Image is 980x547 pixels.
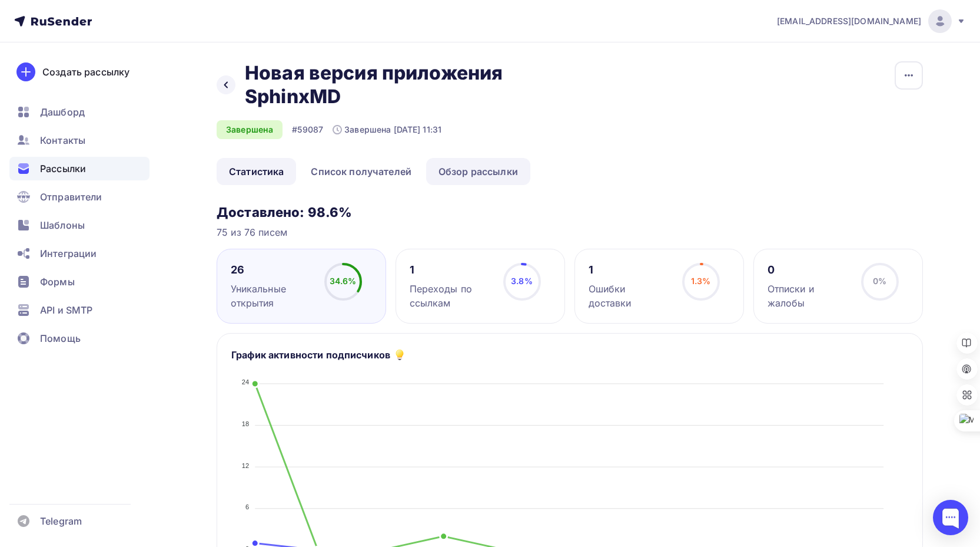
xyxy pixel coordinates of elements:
[40,190,102,204] span: Отправители
[40,514,82,528] span: Telegram
[768,263,851,277] div: 0
[40,331,81,345] span: Помощь
[511,276,533,286] span: 3.8%
[40,275,75,289] span: Формы
[410,263,493,277] div: 1
[245,61,600,108] h2: Новая версия приложения SphinxMD
[9,128,150,152] a: Контакты
[691,276,711,286] span: 1.3%
[9,270,150,294] a: Формы
[426,158,530,185] a: Обзор рассылки
[40,303,92,317] span: API и SMTP
[217,204,923,220] h3: Доставлено: 98.6%
[242,420,250,427] tspan: 18
[231,282,314,310] div: Уникальные открытия
[40,218,85,232] span: Шаблоны
[589,282,672,310] div: Ошибки доставки
[873,276,886,286] span: 0%
[40,133,85,147] span: Контакты
[410,282,493,310] div: Переходы по ссылкам
[217,158,296,185] a: Статистика
[333,124,441,136] div: Завершена [DATE] 11:31
[777,9,966,33] a: [EMAIL_ADDRESS][DOMAIN_NAME]
[242,462,250,469] tspan: 12
[589,263,672,277] div: 1
[9,157,150,180] a: Рассылки
[40,162,86,176] span: Рассылки
[217,225,923,239] div: 75 из 76 писем
[40,105,85,119] span: Дашборд
[9,185,150,209] a: Отправители
[330,276,357,286] span: 34.6%
[298,158,424,185] a: Список получателей
[231,348,390,362] h5: График активности подписчиков
[768,282,851,310] div: Отписки и жалобы
[231,263,314,277] div: 26
[9,100,150,124] a: Дашборд
[292,124,323,136] div: #59087
[9,213,150,237] a: Шаблоны
[242,378,250,385] tspan: 24
[217,120,283,139] div: Завершена
[777,15,921,27] span: [EMAIL_ADDRESS][DOMAIN_NAME]
[245,503,249,510] tspan: 6
[42,65,129,79] div: Создать рассылку
[40,246,97,261] span: Интеграции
